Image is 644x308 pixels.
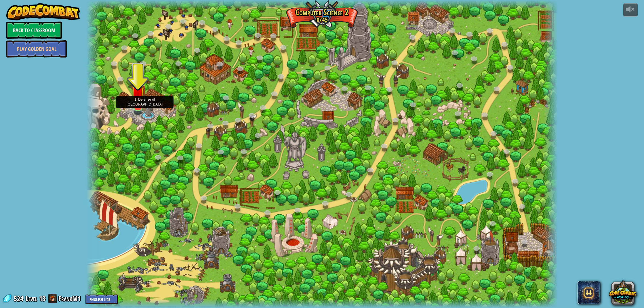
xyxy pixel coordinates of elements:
span: 524 [14,294,25,303]
a: Play Golden Goal [6,40,67,58]
a: FrankM1 [58,294,83,303]
span: Level [26,294,37,303]
span: 13 [39,294,45,303]
button: Adjust volume [623,3,638,17]
img: CodeCombat - Learn how to code by playing a game [6,3,80,20]
a: Back to Classroom [6,22,62,39]
img: level-banner-unstarted.png [131,78,144,108]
